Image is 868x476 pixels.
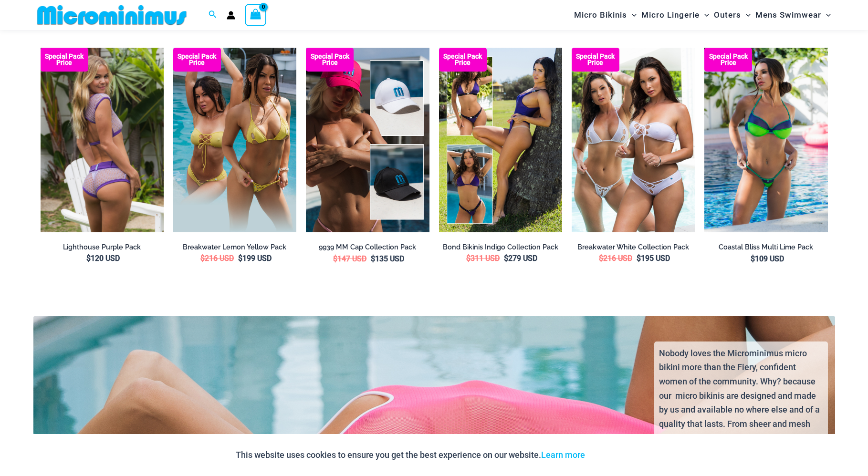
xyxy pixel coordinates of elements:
[466,254,500,263] bdi: 311 USD
[306,48,429,233] img: Rebel Cap
[439,53,487,66] b: Special Pack Price
[741,3,751,27] span: Menu Toggle
[704,48,827,233] img: Coastal Bliss Multi Lime 3223 Underwire Top 4275 Micro 07
[439,48,562,232] a: Bond Inidgo Collection Pack (10) Bond Indigo Bikini Collection Pack Back (6)Bond Indigo Bikini Co...
[33,4,190,26] img: MM SHOP LOGO FLAT
[227,11,235,20] a: Account icon link
[238,254,242,263] span: $
[572,243,695,252] a: Breakwater White Collection Pack
[592,444,633,466] button: Accept
[570,1,835,29] nav: Site Navigation
[637,254,670,263] bdi: 195 USD
[711,3,753,27] a: OutersMenu ToggleMenu Toggle
[574,3,627,27] span: Micro Bikinis
[41,48,164,232] img: Lighthouse Purples 3668 Crop Top 516 Short 09
[714,3,741,27] span: Outers
[41,48,164,232] a: Lighthouse Purples 3668 Crop Top 516 Short 11 Lighthouse Purples 3668 Crop Top 516 Short 09Lighth...
[439,243,562,252] a: Bond Bikinis Indigo Collection Pack
[333,254,366,263] bdi: 147 USD
[700,3,709,27] span: Menu Toggle
[333,254,337,263] span: $
[599,254,632,263] bdi: 216 USD
[238,254,272,263] bdi: 199 USD
[173,48,296,232] a: Breakwater Lemon Yellow Bikini Pack Breakwater Lemon Yellow Bikini Pack 2Breakwater Lemon Yellow ...
[504,254,537,263] bdi: 279 USD
[306,243,429,252] a: 9939 MM Cap Collection Pack
[306,53,354,66] b: Special Pack Price
[753,3,833,27] a: Mens SwimwearMenu ToggleMenu Toggle
[466,254,471,263] span: $
[41,243,164,252] a: Lighthouse Purple Pack
[86,254,91,263] span: $
[572,53,619,66] b: Special Pack Price
[306,48,429,233] a: Rebel Cap Rebel Cap BlackElectric Blue 9939 Cap 05Rebel Cap BlackElectric Blue 9939 Cap 05
[637,254,641,263] span: $
[439,48,562,232] img: Bond Inidgo Collection Pack (10)
[86,254,120,263] bdi: 120 USD
[639,3,711,27] a: Micro LingerieMenu ToggleMenu Toggle
[541,450,585,460] a: Learn more
[641,3,700,27] span: Micro Lingerie
[200,254,234,263] bdi: 216 USD
[173,48,296,232] img: Breakwater Lemon Yellow Bikini Pack
[599,254,603,263] span: $
[41,53,88,66] b: Special Pack Price
[371,254,375,263] span: $
[572,48,695,232] img: Collection Pack (5)
[751,254,755,263] span: $
[572,48,695,232] a: Collection Pack (5) Breakwater White 341 Top 4956 Shorts 08Breakwater White 341 Top 4956 Shorts 08
[504,254,508,263] span: $
[173,53,221,66] b: Special Pack Price
[704,53,752,66] b: Special Pack Price
[572,3,639,27] a: Micro BikinisMenu ToggleMenu Toggle
[200,254,205,263] span: $
[371,254,404,263] bdi: 135 USD
[173,243,296,252] a: Breakwater Lemon Yellow Pack
[755,3,821,27] span: Mens Swimwear
[245,4,267,26] a: View Shopping Cart, empty
[751,254,784,263] bdi: 109 USD
[627,3,637,27] span: Menu Toggle
[236,448,585,462] p: This website uses cookies to ensure you get the best experience on our website.
[209,9,217,21] a: Search icon link
[821,3,831,27] span: Menu Toggle
[704,48,827,233] a: Coastal Bliss Multi Lime 3223 Underwire Top 4275 Micro 07 Coastal Bliss Multi Lime 3223 Underwire...
[704,243,827,252] a: Coastal Bliss Multi Lime Pack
